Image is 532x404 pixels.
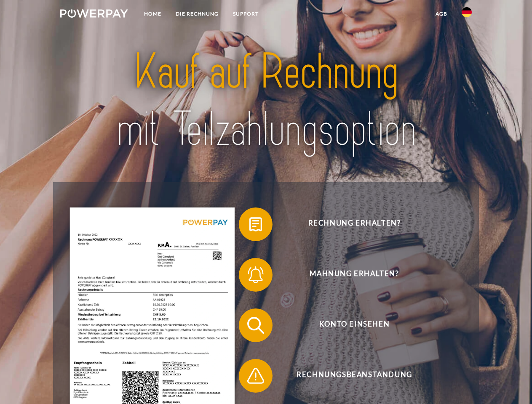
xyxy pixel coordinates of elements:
a: Home [137,6,168,21]
button: Mahnung erhalten? [239,258,458,292]
span: Rechnungsbeanstandung [251,359,457,393]
span: Mahnung erhalten? [251,258,457,292]
img: qb_warning.svg [245,365,266,386]
img: title-powerpay_de.svg [80,40,452,161]
img: qb_bell.svg [245,264,266,285]
img: qb_bill.svg [245,214,266,235]
a: SUPPORT [226,6,266,21]
img: logo-powerpay-white.svg [60,9,128,18]
img: de [462,7,472,17]
a: agb [428,6,454,21]
button: Konto einsehen [239,308,458,342]
span: Konto einsehen [251,308,457,342]
span: Rechnung erhalten? [251,207,457,241]
a: DIE RECHNUNG [168,6,226,21]
button: Rechnungsbeanstandung [239,359,458,393]
img: qb_search.svg [245,315,266,336]
button: Rechnung erhalten? [239,207,458,241]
